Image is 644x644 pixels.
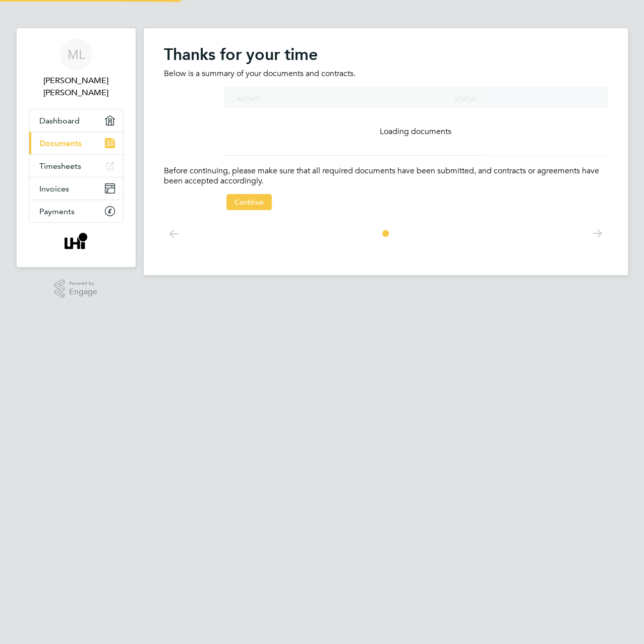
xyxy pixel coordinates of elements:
span: Maria Esther Leon Gomez [29,75,124,99]
img: wearelhi-logo-retina.png [65,233,87,249]
nav: Main navigation [17,28,136,267]
a: Go to home page [29,233,124,249]
p: Below is a summary of your documents and contracts. [164,69,608,79]
span: ML [68,48,85,61]
a: Documents [29,132,123,154]
a: Powered byEngage [54,279,97,298]
a: Invoices [29,177,123,200]
span: Dashboard [39,116,80,125]
span: Engage [69,288,97,296]
span: Documents [39,139,82,148]
span: Timesheets [39,161,81,171]
span: Invoices [39,184,69,194]
a: Timesheets [29,155,123,177]
h2: Thanks for your time [164,44,608,65]
p: Before continuing, please make sure that all required documents have been submitted, and contract... [164,166,608,187]
span: Payments [39,207,75,216]
a: ML[PERSON_NAME] [PERSON_NAME] [29,38,124,99]
a: Dashboard [29,109,123,132]
button: Continue [226,194,272,210]
span: Powered by [69,279,97,288]
a: Payments [29,200,123,222]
